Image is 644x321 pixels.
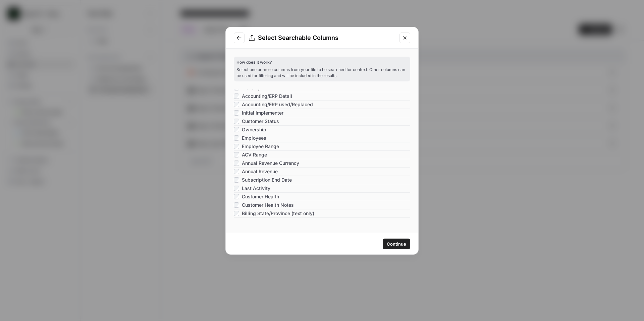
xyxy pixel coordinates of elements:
input: Annual Revenue Currency [234,160,239,166]
span: Customer Health Notes [242,202,294,208]
span: Billing State/Province (text only) [242,210,314,217]
input: Initial Implementer [234,110,239,116]
button: Continue [383,239,410,249]
span: Accounting/ERP Detail [242,93,292,100]
span: Employee Range [242,143,279,150]
span: Annual Revenue [242,168,278,175]
span: Customer Status [242,118,279,125]
input: Accounting/ERP Detail [234,93,239,99]
input: Subscription End Date [234,177,239,183]
button: Close modal [399,33,410,43]
input: Last Activity [234,186,239,191]
span: ACV Range [242,151,267,158]
p: Select one or more columns from your file to be searched for context. Other columns can be used f... [236,67,408,79]
input: Ownership [234,127,239,132]
input: Customer Status [234,119,239,124]
input: Customer Health [234,194,239,199]
span: Accounting/ERP used/Replaced [242,101,313,108]
span: Initial Implementer [242,110,283,116]
p: How does it work? [236,59,408,65]
button: Go to previous step [234,33,245,43]
input: Customer Health Notes [234,202,239,208]
span: Annual Revenue Currency [242,160,299,167]
span: Last Activity [242,185,270,192]
input: ACV Range [234,152,239,157]
span: Ownership [242,126,266,133]
span: Customer Health [242,193,279,200]
input: Employees [234,135,239,141]
span: Continue [387,241,406,247]
input: Annual Revenue [234,169,239,174]
input: Employee Range [234,144,239,149]
span: Employees [242,135,266,141]
span: Subscription End Date [242,177,292,183]
input: Accounting/ERP used/Replaced [234,102,239,107]
input: Billing State/Province (text only) [234,211,239,216]
div: Select Searchable Columns [249,33,395,43]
